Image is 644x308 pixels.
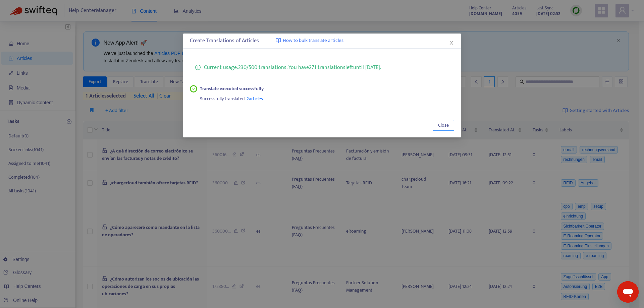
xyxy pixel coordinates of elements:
a: How to bulk translate articles [276,37,343,45]
strong: Translate executed successfully [200,85,264,93]
img: image-link [276,38,281,43]
span: Close [438,122,449,129]
div: Create Translations of Articles [190,37,454,45]
p: Current usage: 230 / 500 translations . You have 271 translations left until [DATE] . [204,63,381,72]
button: Close [448,39,455,47]
button: Close [433,120,454,131]
span: info-circle [195,63,201,70]
span: check [192,87,196,90]
iframe: Schaltfläche zum Öffnen des Messaging-Fensters [617,281,639,303]
div: Successfully translated [200,93,454,103]
span: How to bulk translate articles [283,37,343,45]
span: close [449,40,454,46]
span: 2 articles [247,95,263,103]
